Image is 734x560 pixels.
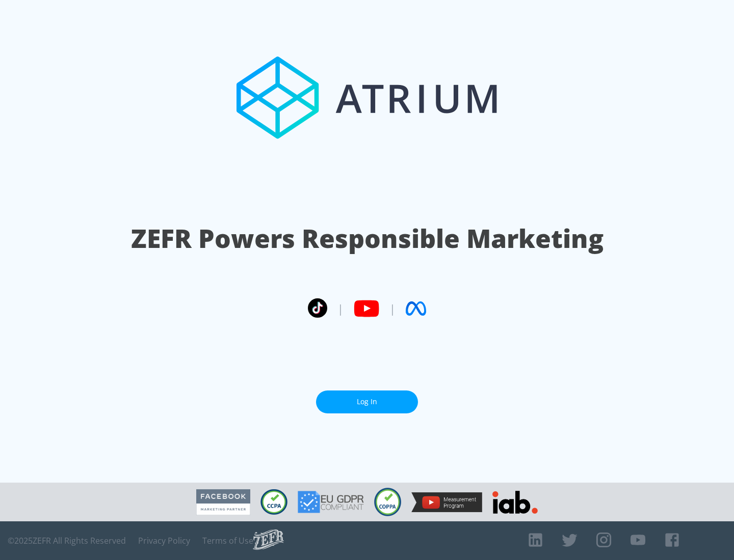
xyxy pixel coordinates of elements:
a: Log In [316,390,418,413]
img: CCPA Compliant [260,489,287,515]
img: GDPR Compliant [298,491,364,513]
img: COPPA Compliant [374,488,401,516]
a: Terms of Use [202,536,253,546]
span: | [389,301,396,316]
a: Privacy Policy [138,536,190,546]
span: © 2025 ZEFR All Rights Reserved [8,536,126,546]
img: Facebook Marketing Partner [196,489,250,515]
span: | [337,301,344,316]
h1: ZEFR Powers Responsible Marketing [131,221,604,256]
img: YouTube Measurement Program [411,492,482,512]
img: IAB [492,491,538,514]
